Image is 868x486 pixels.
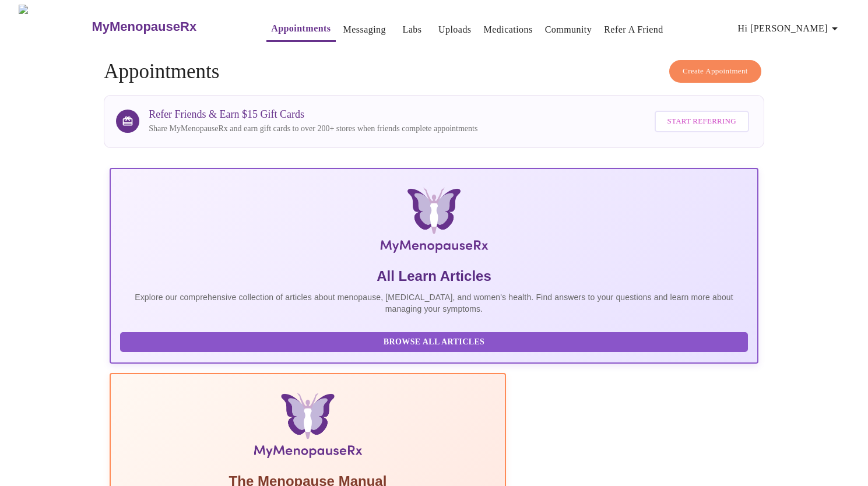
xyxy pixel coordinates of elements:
span: Start Referring [667,115,736,128]
a: Uploads [438,22,472,38]
span: Create Appointment [683,65,748,78]
a: Start Referring [652,105,752,138]
h4: Appointments [104,60,764,83]
a: Medications [484,22,533,38]
button: Browse All Articles [120,332,748,353]
button: Hi [PERSON_NAME] [733,17,846,40]
a: Labs [403,22,422,38]
button: Refer a Friend [599,18,668,41]
button: Uploads [434,18,476,41]
span: Hi [PERSON_NAME] [738,20,842,37]
span: Browse All Articles [132,335,736,350]
h3: MyMenopauseRx [92,19,196,34]
button: Labs [393,18,431,41]
img: Menopause Manual [180,393,435,463]
img: MyMenopauseRx Logo [19,5,90,48]
img: MyMenopauseRx Logo [217,188,651,258]
a: Community [545,22,592,38]
a: Messaging [343,22,386,38]
button: Messaging [339,18,391,41]
button: Start Referring [655,111,749,132]
button: Appointments [266,17,335,42]
a: Browse All Articles [120,336,751,346]
a: Appointments [271,20,331,37]
h5: All Learn Articles [120,267,748,286]
h3: Refer Friends & Earn $15 Gift Cards [149,108,477,121]
button: Medications [479,18,537,41]
button: Create Appointment [669,60,761,83]
a: Refer a Friend [604,22,663,38]
p: Share MyMenopauseRx and earn gift cards to over 200+ stores when friends complete appointments [149,123,477,135]
p: Explore our comprehensive collection of articles about menopause, [MEDICAL_DATA], and women's hea... [120,291,748,315]
button: Community [540,18,597,41]
a: MyMenopauseRx [90,6,243,47]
